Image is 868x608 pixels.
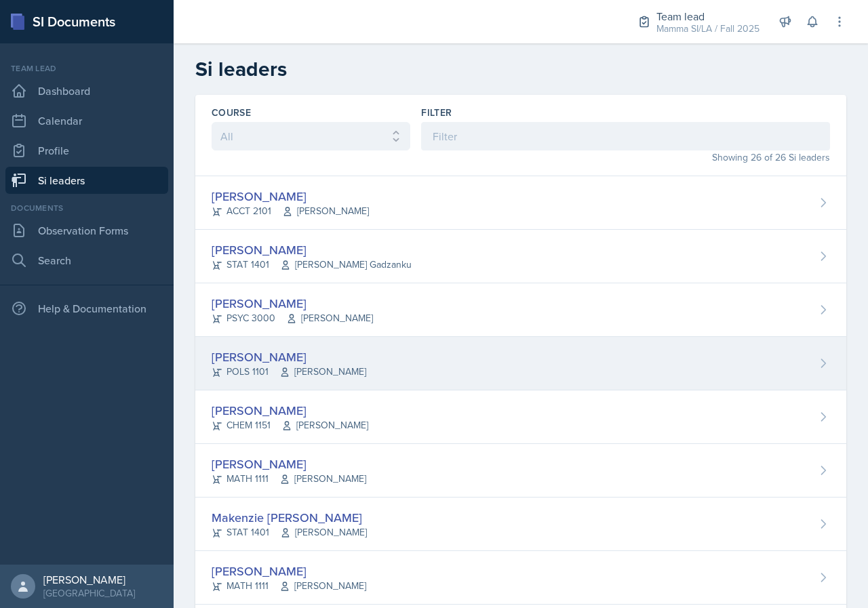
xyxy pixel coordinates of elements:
[279,365,366,379] span: [PERSON_NAME]
[195,337,846,390] a: [PERSON_NAME] POLS 1101[PERSON_NAME]
[195,230,846,283] a: [PERSON_NAME] STAT 1401[PERSON_NAME] Gadzanku
[280,258,412,272] span: [PERSON_NAME] Gadzanku
[279,579,366,593] span: [PERSON_NAME]
[5,137,168,164] a: Profile
[212,401,368,420] div: [PERSON_NAME]
[195,57,846,81] h2: Si leaders
[212,579,366,593] div: MATH 1111
[195,176,846,230] a: [PERSON_NAME] ACCT 2101[PERSON_NAME]
[212,241,412,259] div: [PERSON_NAME]
[656,8,759,24] div: Team lead
[212,508,367,527] div: Makenzie [PERSON_NAME]
[195,283,846,337] a: [PERSON_NAME] PSYC 3000[PERSON_NAME]
[286,311,373,325] span: [PERSON_NAME]
[195,390,846,444] a: [PERSON_NAME] CHEM 1151[PERSON_NAME]
[5,62,168,75] div: Team lead
[212,472,366,486] div: MATH 1111
[212,525,367,540] div: STAT 1401
[5,217,168,244] a: Observation Forms
[421,106,452,119] label: Filter
[212,204,369,218] div: ACCT 2101
[43,573,135,586] div: [PERSON_NAME]
[212,311,373,325] div: PSYC 3000
[43,586,135,600] div: [GEOGRAPHIC_DATA]
[282,204,369,218] span: [PERSON_NAME]
[5,167,168,194] a: Si leaders
[212,294,373,312] div: [PERSON_NAME]
[5,77,168,104] a: Dashboard
[212,562,366,580] div: [PERSON_NAME]
[212,106,251,119] label: Course
[5,202,168,214] div: Documents
[656,22,759,36] div: Mamma SI/LA / Fall 2025
[279,472,366,486] span: [PERSON_NAME]
[280,525,367,540] span: [PERSON_NAME]
[195,498,846,551] a: Makenzie [PERSON_NAME] STAT 1401[PERSON_NAME]
[195,551,846,605] a: [PERSON_NAME] MATH 1111[PERSON_NAME]
[281,418,368,432] span: [PERSON_NAME]
[212,365,366,379] div: POLS 1101
[5,107,168,134] a: Calendar
[212,418,368,432] div: CHEM 1151
[212,187,369,205] div: [PERSON_NAME]
[212,348,366,366] div: [PERSON_NAME]
[195,444,846,498] a: [PERSON_NAME] MATH 1111[PERSON_NAME]
[421,122,830,150] input: Filter
[421,150,830,165] div: Showing 26 of 26 Si leaders
[5,295,168,322] div: Help & Documentation
[212,258,412,272] div: STAT 1401
[212,455,366,473] div: [PERSON_NAME]
[5,247,168,274] a: Search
